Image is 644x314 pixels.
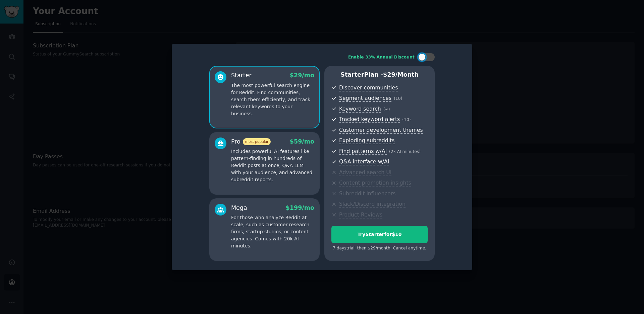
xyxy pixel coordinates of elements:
span: Advanced search UI [339,169,391,176]
span: $ 59 /mo [290,138,314,145]
span: ( 10 ) [394,96,402,101]
p: Includes powerful AI features like pattern-finding in hundreds of Reddit posts at once, Q&A LLM w... [231,148,314,183]
div: Pro [231,138,271,146]
span: Product Reviews [339,211,382,219]
span: Q&A interface w/AI [339,158,389,165]
span: Tracked keyword alerts [339,116,400,123]
p: Starter Plan - [331,71,428,79]
div: 7 days trial, then $ 29 /month . Cancel anytime. [331,245,428,251]
span: Find patterns w/AI [339,148,387,155]
div: Enable 33% Annual Discount [348,54,415,61]
p: The most powerful search engine for Reddit. Find communities, search them efficiently, and track ... [231,82,314,117]
span: Keyword search [339,106,381,113]
button: TryStarterfor$10 [331,226,428,243]
p: For those who analyze Reddit at scale, such as customer research firms, startup studios, or conte... [231,214,314,249]
span: Exploding subreddits [339,137,394,144]
span: Discover communities [339,84,398,91]
span: Slack/Discord integration [339,201,406,208]
span: ( 2k AI minutes ) [389,149,421,154]
div: Mega [231,204,247,212]
div: Starter [231,71,252,80]
span: Customer development themes [339,127,423,134]
span: most popular [243,138,271,145]
span: ( 10 ) [402,117,411,122]
span: $ 29 /month [383,71,419,78]
span: $ 29 /mo [290,72,314,79]
div: Try Starter for $10 [332,231,427,238]
span: $ 199 /mo [286,204,314,211]
span: Subreddit influencers [339,190,395,197]
span: Content promotion insights [339,180,411,187]
span: ( ∞ ) [383,107,390,112]
span: Segment audiences [339,95,391,102]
